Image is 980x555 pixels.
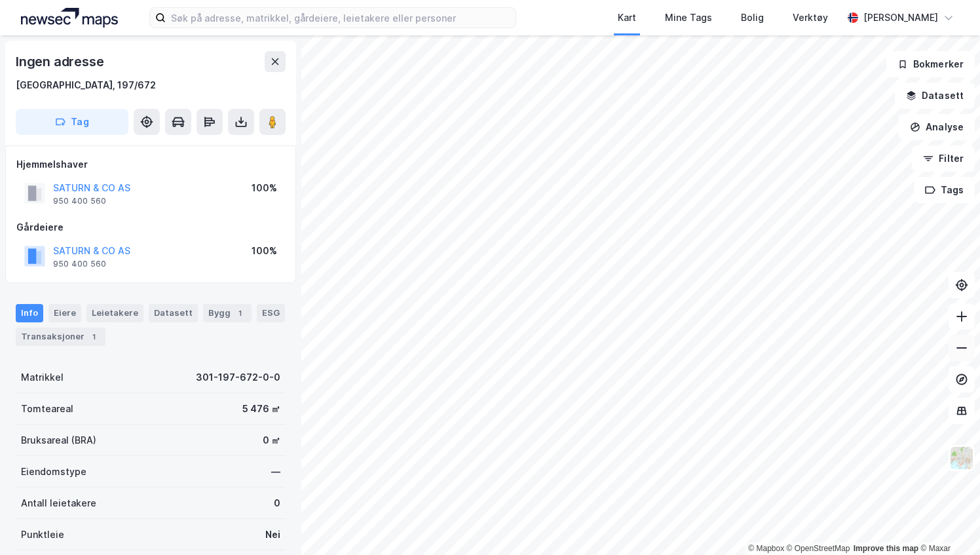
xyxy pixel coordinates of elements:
img: Z [949,446,974,470]
div: Kart [618,10,636,26]
div: [GEOGRAPHIC_DATA], 197/672 [16,77,156,93]
div: Eiere [48,304,81,322]
div: Eiendomstype [21,464,86,480]
div: Ingen adresse [16,51,106,72]
div: Verktøy [793,10,828,26]
div: Punktleie [21,527,64,543]
div: 100% [252,180,277,196]
div: Mine Tags [665,10,712,26]
div: — [271,464,280,480]
div: Antall leietakere [21,495,96,511]
div: Transaksjoner [16,328,105,346]
button: Datasett [895,83,975,109]
button: Bokmerker [886,51,975,77]
iframe: Chat Widget [914,492,980,555]
button: Tag [16,109,128,135]
a: Mapbox [748,544,784,553]
a: OpenStreetMap [787,544,850,553]
a: Improve this map [854,544,918,553]
div: [PERSON_NAME] [863,10,938,26]
div: 100% [252,243,277,259]
div: 0 [274,495,280,511]
div: Nei [265,527,280,543]
div: Leietakere [86,304,143,322]
div: Gårdeiere [16,220,285,235]
div: 0 ㎡ [263,432,280,448]
div: 5 476 ㎡ [242,401,280,417]
div: Hjemmelshaver [16,157,285,172]
div: 950 400 560 [53,196,106,206]
div: 1 [233,307,246,320]
button: Tags [914,177,975,203]
div: 301-197-672-0-0 [196,370,280,385]
div: Bruksareal (BRA) [21,432,96,448]
div: Bygg [203,304,252,322]
div: Bolig [741,10,764,26]
div: Tomteareal [21,401,73,417]
button: Analyse [899,114,975,140]
div: Info [16,304,43,322]
button: Filter [912,145,975,172]
div: 950 400 560 [53,259,106,269]
div: Matrikkel [21,370,64,385]
img: logo.a4113a55bc3d86da70a041830d287a7e.svg [21,8,118,28]
input: Søk på adresse, matrikkel, gårdeiere, leietakere eller personer [166,8,516,28]
div: 1 [87,330,100,343]
div: ESG [257,304,285,322]
div: Datasett [149,304,198,322]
